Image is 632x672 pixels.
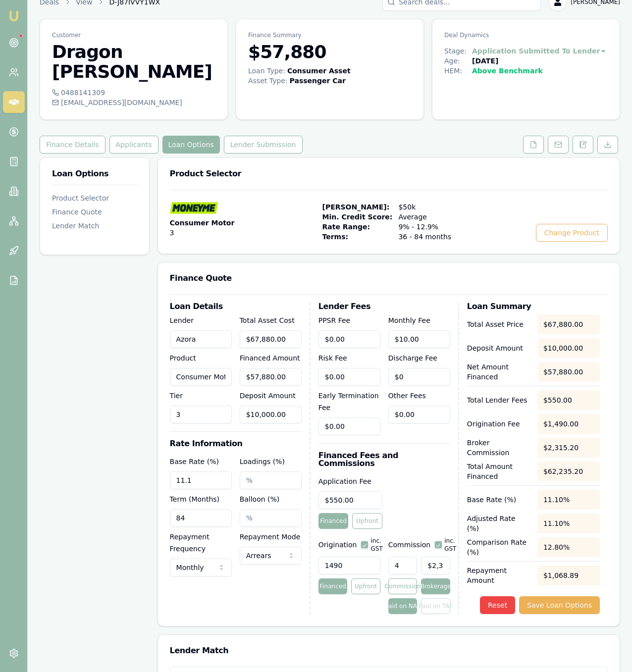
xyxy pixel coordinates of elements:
[240,354,300,362] label: Financed Amount
[318,392,379,412] label: Early Termination Fee
[170,471,232,489] input: %
[170,440,302,448] h3: Rate Information
[52,98,215,107] div: [EMAIL_ADDRESS][DOMAIN_NAME]
[467,319,529,329] p: Total Asset Price
[444,56,472,66] div: Age:
[224,136,303,154] button: Lender Submission
[388,330,450,348] input: $
[170,458,219,465] label: Base Rate (%)
[240,533,301,541] label: Repayment Mode
[467,537,529,557] p: Comparison Rate (%)
[536,224,608,242] button: Change Product
[318,578,348,594] button: Financed
[388,354,437,362] label: Discharge Fee
[322,222,393,232] span: Rate Range:
[537,390,600,410] div: $550.00
[107,136,160,154] a: Applicants
[467,462,529,481] p: Total Amount Financed
[537,462,600,481] div: $62,235.20
[170,533,210,553] label: Repayment Frequency
[388,578,418,594] button: Commission
[248,31,412,39] p: Finance Summary
[388,392,426,400] label: Other Fees
[222,136,305,154] a: Lender Submission
[248,76,288,86] div: Asset Type :
[537,314,600,334] div: $67,880.00
[170,228,174,238] span: 3
[170,218,235,228] span: Consumer Motor
[318,354,347,362] label: Risk Fee
[318,541,357,548] label: Origination
[240,330,302,348] input: $
[240,458,285,465] label: Loadings (%)
[519,596,600,614] button: Save Loan Options
[318,368,380,386] input: $
[322,212,393,222] span: Min. Credit Score:
[444,66,472,76] div: HEM:
[537,490,600,510] div: 11.10%
[52,31,215,39] p: Customer
[467,495,529,505] p: Base Rate (%)
[318,316,350,324] label: PPSR Fee
[170,392,183,400] label: Tier
[467,395,529,405] p: Total Lender Fees
[388,316,430,324] label: Monthly Fee
[248,66,285,76] div: Loan Type:
[240,316,295,324] label: Total Asset Cost
[109,136,158,154] button: Applicants
[52,207,137,217] div: Finance Quote
[40,136,105,154] button: Finance Details
[398,232,471,242] span: 36 - 84 months
[52,42,215,82] h3: Dragon [PERSON_NAME]
[388,368,450,386] input: $
[160,136,222,154] a: Loan Options
[421,578,450,594] button: Brokerage
[162,136,220,154] button: Loan Options
[444,31,608,39] p: Deal Dynamics
[318,513,349,529] button: Financed
[398,212,471,222] span: Average
[318,491,382,509] input: $
[170,170,608,178] h3: Product Selector
[52,170,137,178] h3: Loan Options
[240,495,280,503] label: Balloon (%)
[537,338,600,358] div: $10,000.00
[170,202,218,214] img: Azora
[537,438,600,458] div: $2,315.20
[467,419,529,429] p: Origination Fee
[388,557,418,574] input: %
[361,537,382,553] div: inc. GST
[467,362,529,382] p: Net Amount Financed
[388,541,430,548] label: Commission
[537,414,600,434] div: $1,490.00
[240,368,302,386] input: $
[170,495,219,503] label: Term (Months)
[52,221,137,231] div: Lender Match
[170,316,194,324] label: Lender
[472,46,607,56] button: Application Submitted To Lender
[318,417,380,435] input: $
[472,66,543,76] div: Above Benchmark
[537,537,600,557] div: 12.80%
[434,537,456,553] div: inc. GST
[170,354,196,362] label: Product
[467,343,529,353] p: Deposit Amount
[467,514,529,533] p: Adjusted Rate (%)
[467,566,529,585] p: Repayment Amount
[240,406,302,423] input: $
[170,274,608,282] h3: Finance Quote
[398,202,471,212] span: $50k
[467,438,529,458] p: Broker Commission
[318,477,371,485] label: Application Fee
[537,362,600,382] div: $57,880.00
[352,513,382,529] button: Upfront
[480,596,515,614] button: Reset
[322,202,393,212] span: [PERSON_NAME]:
[472,56,498,66] div: [DATE]
[8,10,20,22] img: emu-icon-u.png
[467,303,600,310] h3: Loan Summary
[52,193,137,203] div: Product Selector
[40,136,107,154] a: Finance Details
[444,46,472,56] div: Stage:
[537,514,600,533] div: 11.10%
